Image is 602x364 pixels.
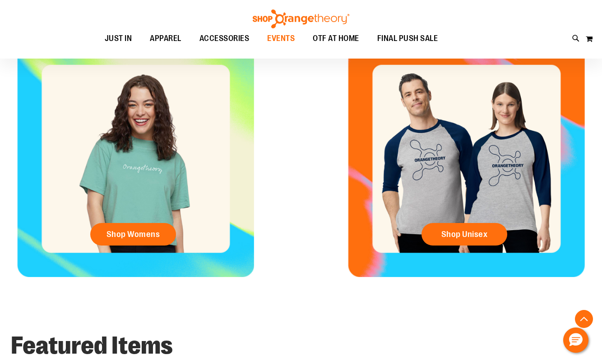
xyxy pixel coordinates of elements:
img: Shop Orangetheory [251,9,351,28]
a: ACCESSORIES [190,28,259,49]
a: OTF AT HOME [304,28,368,49]
span: EVENTS [267,28,295,49]
a: Shop Unisex [421,223,507,246]
a: EVENTS [258,28,304,49]
a: Shop Womens [90,223,176,246]
a: APPAREL [141,28,190,49]
a: FINAL PUSH SALE [368,28,447,49]
a: JUST IN [96,28,141,49]
span: Shop Unisex [441,229,488,239]
span: Shop Womens [107,229,160,239]
span: ACCESSORIES [199,28,250,49]
button: Back To Top [575,310,593,328]
span: FINAL PUSH SALE [377,28,438,49]
span: JUST IN [105,28,132,49]
span: OTF AT HOME [313,28,359,49]
span: APPAREL [150,28,181,49]
button: Hello, have a question? Let’s chat. [563,328,588,353]
strong: Featured Items [11,332,173,359]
